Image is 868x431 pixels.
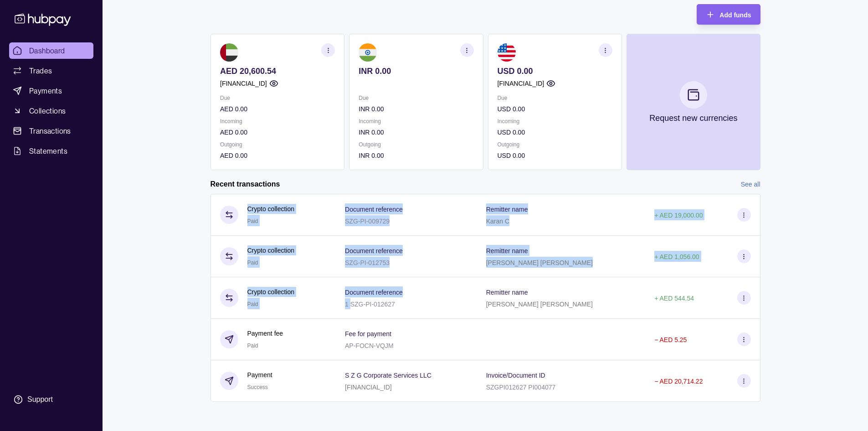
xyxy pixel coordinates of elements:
a: Trades [9,62,93,79]
span: Transactions [29,125,71,136]
span: Paid [247,301,258,307]
h2: Recent transactions [211,179,280,189]
p: Outgoing [220,140,335,150]
p: INR 0.00 [359,151,473,161]
span: Trades [29,65,52,76]
a: Dashboard [9,42,93,59]
p: SZG-PI-009729 [345,218,390,225]
p: Due [359,93,473,103]
p: [FINANCIAL_ID] [497,78,544,88]
p: INR 0.00 [359,127,473,137]
span: Payments [29,85,62,96]
p: S Z G Corporate Services LLC [345,372,431,379]
a: Collections [9,103,93,119]
p: Crypto collection [247,245,295,255]
a: Payments [9,83,93,99]
p: INR 0.00 [359,104,473,114]
p: Crypto collection [247,287,295,297]
span: Success [247,384,268,390]
a: Transactions [9,123,93,139]
p: Document reference [345,247,403,254]
span: Dashboard [29,45,65,56]
p: Incoming [359,116,473,126]
span: Paid [247,343,258,349]
span: Add funds [719,11,751,19]
p: Payment [247,370,272,380]
p: Invoice/Document ID [486,372,545,379]
p: AED 0.00 [220,151,335,161]
p: Outgoing [497,140,612,150]
p: USD 0.00 [497,104,612,114]
p: USD 0.00 [497,66,612,76]
span: Statements [29,145,67,156]
span: Paid [247,260,258,266]
p: [PERSON_NAME] [PERSON_NAME] [486,259,593,266]
p: Due [220,93,335,103]
p: SZGPI012627 PI004077 [486,384,556,391]
p: SZG-PI-012753 [345,259,390,266]
p: USD 0.00 [497,151,612,161]
a: Support [9,390,93,409]
p: AED 0.00 [220,127,335,137]
p: Karan C [486,218,509,225]
p: − AED 5.25 [654,336,687,343]
button: Request new currencies [626,34,760,170]
img: in [359,43,377,62]
button: Add funds [697,4,760,25]
img: ae [220,43,238,62]
p: [FINANCIAL_ID] [220,78,267,88]
p: AED 0.00 [220,104,335,114]
p: [FINANCIAL_ID] [345,384,392,391]
p: − AED 20,714.22 [654,378,703,385]
img: us [497,43,515,62]
div: Support [27,395,53,405]
p: Remitter name [486,289,528,296]
span: Paid [247,218,258,224]
p: Fee for payment [345,330,391,338]
p: AP-FOCN-VQJM [345,342,394,349]
p: + AED 1,056.00 [654,253,699,260]
p: + AED 544.54 [654,295,694,302]
p: Incoming [497,116,612,126]
p: Outgoing [359,140,473,150]
p: Document reference [345,289,403,296]
p: Incoming [220,116,335,126]
p: Request new currencies [649,113,737,123]
p: Payment fee [247,328,283,338]
a: See all [741,179,760,189]
a: Statements [9,143,93,159]
span: Collections [29,105,66,116]
p: USD 0.00 [497,127,612,137]
p: AED 20,600.54 [220,66,335,76]
p: Due [497,93,612,103]
p: Document reference [345,206,403,213]
p: Remitter name [486,247,528,254]
p: Remitter name [486,206,528,213]
p: + AED 19,000.00 [654,212,703,219]
p: 1 SZG-PI-012627 [345,301,395,308]
p: INR 0.00 [359,66,473,76]
p: [PERSON_NAME] [PERSON_NAME] [486,301,593,308]
p: Crypto collection [247,204,295,214]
